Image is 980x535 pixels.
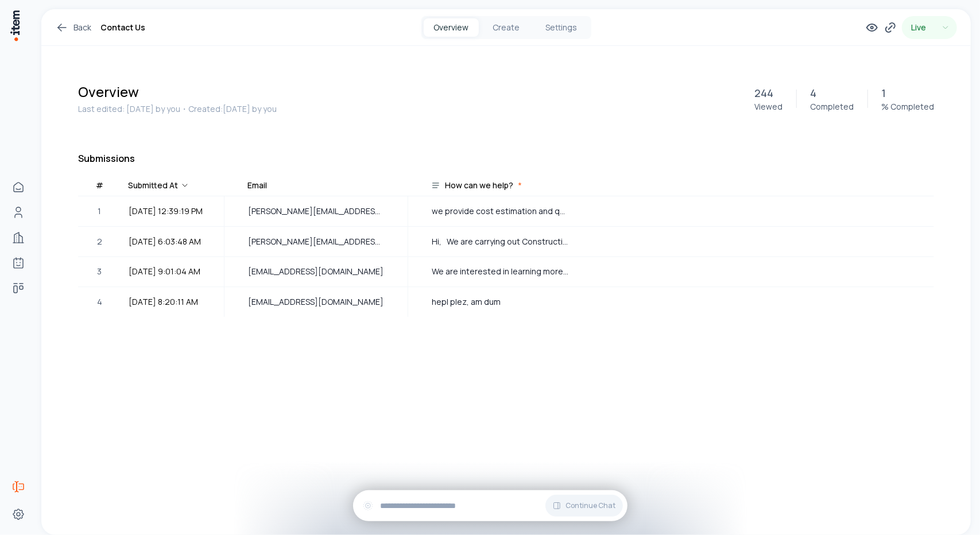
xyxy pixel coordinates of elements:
span: [PERSON_NAME][EMAIL_ADDRESS][DOMAIN_NAME] [248,205,384,218]
a: Agents [7,251,30,274]
button: Settings [534,18,589,37]
p: 1 [881,85,886,101]
a: Contacts [7,201,30,224]
button: Continue Chat [545,495,623,517]
p: Last edited: [DATE] by you ・Created: [DATE] by you [78,103,741,115]
span: 4 [97,296,102,308]
span: We are interested in learning more about the services you offer. I want to bring someone in to re... [432,265,568,278]
span: 2 [97,235,102,248]
div: Email [247,180,267,191]
span: [DATE] 12:39:19 PM [129,205,216,218]
span: 3 [98,265,102,278]
span: [EMAIL_ADDRESS][DOMAIN_NAME] [248,265,384,278]
p: 4 [810,85,816,101]
a: Settings [7,503,30,526]
a: Home [7,176,30,199]
span: we provide cost estimation and quantity takeoff service [432,205,568,218]
div: Continue Chat [353,490,627,521]
h4: Submissions [78,152,934,165]
span: 1 [98,205,102,218]
p: % Completed [881,101,934,113]
div: # [96,180,103,191]
h1: Contact Us [100,21,145,34]
a: Back [55,21,91,34]
img: Item Brain Logo [9,9,21,42]
a: Forms [7,475,30,498]
span: [DATE] 8:20:11 AM [129,296,216,308]
a: Companies [7,226,30,249]
a: deals [7,277,30,300]
span: Hi, We are carrying out Construction Estimating Services for general builders, Subcontractors, ar... [432,235,568,248]
span: [PERSON_NAME][EMAIL_ADDRESS][DOMAIN_NAME] [248,235,384,248]
div: Submitted At [128,180,189,191]
span: Continue Chat [566,501,616,510]
span: [DATE] 9:01:04 AM [129,265,216,278]
span: [DATE] 6:03:48 AM [129,235,216,248]
span: hepl plez, am dum [432,296,568,308]
p: Viewed [754,101,783,113]
button: Create [479,18,534,37]
button: Overview [424,18,479,37]
p: 244 [754,85,773,101]
h1: Overview [78,83,741,101]
span: [EMAIL_ADDRESS][DOMAIN_NAME] [248,296,384,308]
p: Completed [810,101,854,113]
div: How can we help? [445,180,513,191]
